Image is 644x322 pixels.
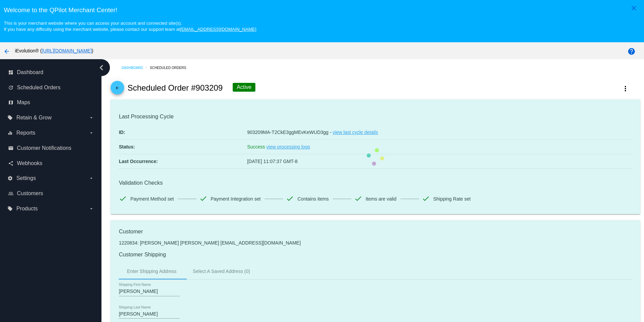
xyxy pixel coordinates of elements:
a: share Webhooks [8,158,94,169]
mat-icon: arrow_back [3,47,11,55]
i: arrow_drop_down [89,130,94,136]
a: Dashboard [121,63,150,73]
h2: Scheduled Order #903209 [128,83,223,93]
div: Active [233,83,256,92]
span: Webhooks [17,160,42,166]
a: dashboard Dashboard [8,67,94,78]
a: Scheduled Orders [150,63,192,73]
mat-icon: help [627,47,636,55]
i: arrow_drop_down [89,206,94,211]
span: Reports [16,130,35,136]
i: local_offer [7,206,13,211]
span: Maps [17,99,30,106]
small: This is your merchant website where you can access your account and connected site(s). If you hav... [4,21,256,32]
span: iEvolution® ( ) [15,48,93,53]
i: arrow_drop_down [89,176,94,181]
i: chevron_left [96,62,107,73]
span: Products [16,206,38,212]
a: [URL][DOMAIN_NAME] [42,48,92,53]
a: [EMAIL_ADDRESS][DOMAIN_NAME] [180,27,256,32]
i: settings [7,176,13,181]
mat-icon: more_vert [621,85,629,93]
span: Dashboard [17,69,43,75]
a: people_outline Customers [8,188,94,199]
i: map [8,100,14,105]
i: local_offer [7,115,13,120]
i: share [8,161,14,166]
span: Scheduled Orders [17,85,61,91]
i: update [8,85,14,90]
span: Settings [16,175,36,181]
span: Customer Notifications [17,145,71,151]
mat-icon: close [630,4,638,12]
a: map Maps [8,97,94,108]
a: update Scheduled Orders [8,82,94,93]
i: dashboard [8,70,14,75]
mat-icon: arrow_back [113,86,121,94]
span: Retain & Grow [16,115,51,121]
a: email Customer Notifications [8,143,94,154]
i: equalizer [7,130,13,136]
h3: Welcome to the QPilot Merchant Center! [4,6,640,14]
i: email [8,145,14,151]
i: arrow_drop_down [89,115,94,120]
i: people_outline [8,191,14,196]
span: Customers [17,190,43,197]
